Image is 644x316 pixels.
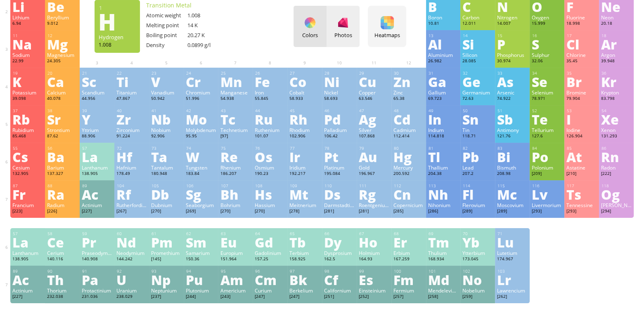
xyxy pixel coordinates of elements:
div: 73 [152,146,182,151]
div: 58.933 [289,96,320,102]
div: Fe [255,75,285,88]
div: 127.6 [532,133,562,140]
div: Na [12,38,43,51]
div: 17 [567,33,597,38]
div: 20 [47,71,78,76]
div: Lithium [12,14,43,21]
div: Zn [393,75,424,88]
div: 178.49 [116,171,147,177]
div: 31 [429,71,459,76]
div: 117 [567,183,597,189]
div: 192.217 [289,171,320,177]
div: Hydrogen [99,33,136,41]
div: Zirconium [116,127,147,133]
div: 13 [429,33,459,38]
div: 106.42 [324,133,355,140]
div: 109 [290,183,320,189]
div: La [82,150,112,163]
div: 78.971 [532,96,562,102]
div: Magnesium [47,52,78,58]
div: Cobalt [289,89,320,96]
div: 28 [324,71,355,76]
div: 200.592 [393,171,424,177]
div: 20.27 K [187,31,229,39]
div: 88.906 [82,133,112,140]
div: 132.905 [12,171,43,177]
div: Ba [47,150,78,163]
div: [210] [566,171,597,177]
div: 14 [463,33,493,38]
div: Atomic weight [146,12,187,19]
div: 24 [186,71,216,76]
div: At [566,150,597,163]
div: 86 [601,146,632,151]
div: 105 [152,183,182,189]
div: Beryllium [47,14,78,21]
div: 36 [601,71,632,76]
div: 89 [82,183,112,189]
div: Ag [359,113,389,126]
div: 19 [13,71,43,76]
div: Indium [428,127,459,133]
div: 81 [429,146,459,151]
div: Manganese [220,89,251,96]
div: Po [532,150,562,163]
div: Zinc [393,89,424,96]
div: 14.007 [497,21,528,27]
div: Radon [601,164,632,171]
div: 137.327 [47,171,78,177]
div: Tellurium [532,127,562,133]
div: 95.95 [186,133,216,140]
div: 40.078 [47,96,78,102]
div: Ge [462,75,493,88]
div: Cr [186,75,216,88]
div: 77 [290,146,320,151]
div: Aluminium [428,52,459,58]
div: 87 [13,183,43,189]
div: 26.982 [428,58,459,65]
div: 15 [497,33,528,38]
div: Hf [116,150,147,163]
div: Heatmaps [370,31,404,39]
div: Oxygen [532,14,562,21]
div: Sr [47,113,78,126]
div: Boron [428,14,459,21]
div: Barium [47,164,78,171]
div: V [151,75,182,88]
div: Nb [151,113,182,126]
div: [209] [532,171,562,177]
div: Rhenium [220,164,251,171]
div: 26 [255,71,285,76]
div: Sn [462,113,493,126]
div: Titanium [116,89,147,96]
div: 30 [394,71,424,76]
div: 35 [567,71,597,76]
div: 131.293 [601,133,632,140]
div: Tin [462,127,493,133]
div: Germanium [462,89,493,96]
div: Silicon [462,52,493,58]
div: 138.905 [82,171,112,177]
div: 44 [255,108,285,113]
div: 33 [497,71,528,76]
div: 87.62 [47,133,78,140]
div: Cadmium [393,127,424,133]
div: 44.956 [82,96,112,102]
div: 24.305 [47,58,78,65]
div: 51 [497,108,528,113]
div: 57 [82,146,112,151]
div: 1 [99,4,136,12]
div: 9.012 [47,21,78,27]
div: Iodine [566,127,597,133]
div: I [566,113,597,126]
div: Ar [601,38,632,51]
div: 42 [186,108,216,113]
div: Bromine [566,89,597,96]
div: In [428,113,459,126]
div: 126.904 [566,133,597,140]
div: Melting point [146,21,187,29]
div: Thallium [428,164,459,171]
div: Os [255,150,285,163]
div: Cs [12,150,43,163]
div: 54.938 [220,96,251,102]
